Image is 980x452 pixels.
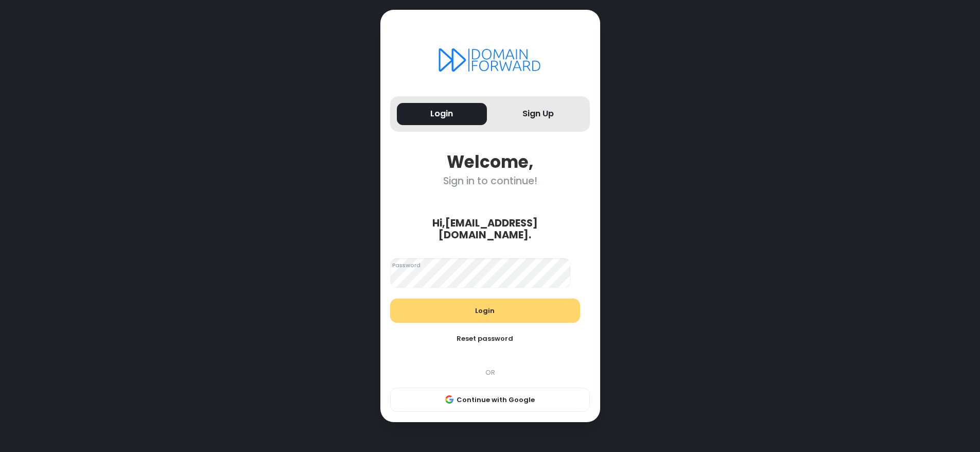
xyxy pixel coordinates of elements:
[390,175,590,187] div: Sign in to continue!
[390,299,580,323] button: Login
[385,368,595,378] div: OR
[385,217,585,241] div: Hi, [EMAIL_ADDRESS][DOMAIN_NAME] .
[390,388,590,412] button: Continue with Google
[397,103,487,125] button: Login
[390,326,580,351] button: Reset password
[494,103,584,125] button: Sign Up
[390,152,590,172] div: Welcome,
